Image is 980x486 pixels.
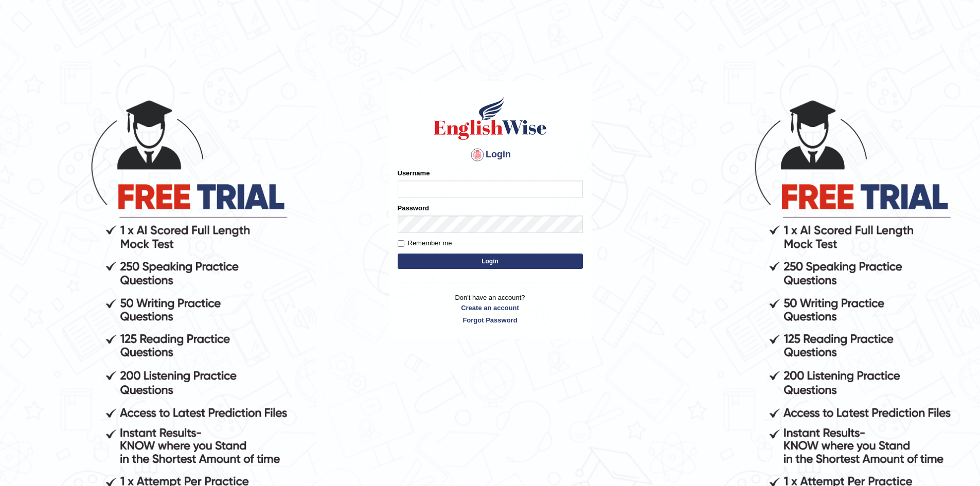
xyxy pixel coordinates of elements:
img: Logo of English Wise sign in for intelligent practice with AI [432,95,549,141]
input: Remember me [398,240,404,247]
button: Login [398,254,583,269]
h4: Login [398,147,583,163]
p: Don't have an account? [398,293,583,325]
a: Forgot Password [398,315,583,325]
label: Remember me [398,238,452,248]
label: Username [398,168,430,178]
label: Password [398,203,429,213]
a: Create an account [398,303,583,313]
